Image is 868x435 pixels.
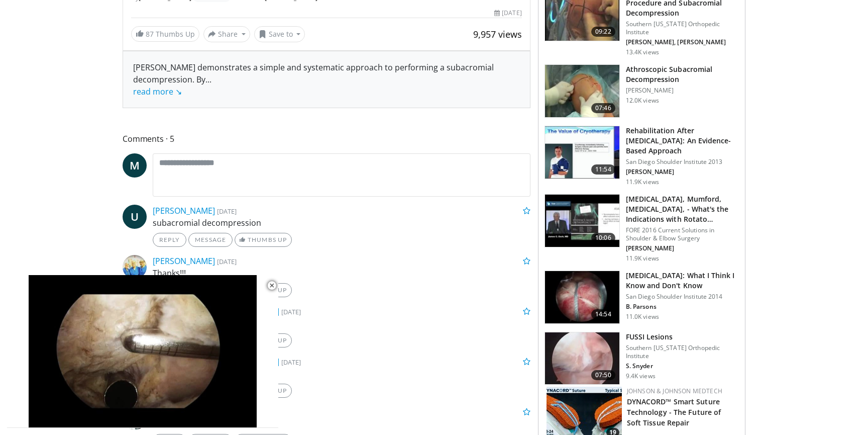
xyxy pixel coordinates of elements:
button: Close [262,275,282,296]
div: [DATE] [494,9,521,18]
a: 07:46 Athroscopic Subacromial Decompression [PERSON_NAME] 12.0K views [545,64,739,118]
a: 07:50 FUSSI Lesions Southern [US_STATE] Orthopedic Institute S. Snyder 9.4K views [545,332,739,385]
a: read more ↘ [133,86,182,97]
h3: FUSSI Lesions [626,332,739,342]
p: S. Snyder [626,362,739,370]
p: Southern [US_STATE] Orthopedic Institute [626,20,739,36]
p: San Diego Shoulder Institute 2014 [626,293,739,301]
video-js: Video Player [7,275,278,428]
span: 10:06 [591,233,615,243]
p: [PERSON_NAME], [PERSON_NAME] [626,38,739,46]
a: 87 Thumbs Up [131,26,199,42]
p: 12.0K views [626,97,659,105]
p: 11.9K views [626,178,659,186]
a: [PERSON_NAME] [153,205,215,216]
img: snyder_fussio_3.png.150x105_q85_crop-smart_upscale.jpg [545,332,619,385]
a: 14:54 [MEDICAL_DATA]: What I Think I Know and Don't Know San Diego Shoulder Institute 2014 B. Par... [545,271,739,324]
a: 11:54 Rehabilitation After [MEDICAL_DATA]: An Evidence-Based Approach San Diego Shoulder Institut... [545,126,739,186]
a: Message [188,233,233,247]
div: [PERSON_NAME] demonstrates a simple and systematic approach to performing a subacromial decompres... [133,61,520,98]
p: hello, it doesn't work. Sorry [153,368,530,380]
a: 10:06 [MEDICAL_DATA], Mumford, [MEDICAL_DATA], - What's the Indications with Rotato… FORE 2016 Cu... [545,194,739,263]
p: subacromial decompression [153,217,530,229]
a: U [123,205,147,229]
h3: [MEDICAL_DATA]: What I Think I Know and Don't Know [626,271,739,291]
a: Reply [153,233,186,247]
p: B. Parsons [626,303,739,311]
p: Southern [US_STATE] Orthopedic Institute [626,344,739,360]
span: 11:54 [591,164,615,175]
p: [PERSON_NAME] [626,168,739,176]
small: [DATE] [217,207,237,216]
p: sorry, yes !! it's works. Thanks. [153,317,530,329]
p: 9.4K views [626,372,656,380]
a: DYNACORD™ Smart Suture Technology - The Future of Soft Tissue Repair [627,397,721,427]
p: 11.9K views [626,254,659,263]
span: Comments 5 [123,132,530,145]
h3: Rehabilitation After [MEDICAL_DATA]: An Evidence-Based Approach [626,126,739,156]
a: M [123,153,147,178]
span: ... [133,74,211,97]
p: [PERSON_NAME] [626,86,739,95]
small: [DATE] [281,358,301,367]
p: 13.4K views [626,48,659,56]
span: 07:46 [591,103,615,113]
img: 999c10bc-1a9b-426e-99ce-0935dabc49a0.150x105_q85_crop-smart_upscale.jpg [545,271,619,323]
img: feAgcbrvkPN5ynqH4xMDoxOjA4MTsiGN.150x105_q85_crop-smart_upscale.jpg [545,126,619,179]
span: 07:50 [591,370,615,380]
small: [DATE] [281,307,301,316]
p: 11.0K views [626,313,659,321]
button: Share [203,26,250,42]
p: [PERSON_NAME] [626,244,739,252]
p: There aren't video [153,418,530,430]
h3: Athroscopic Subacromial Decompression [626,64,739,84]
p: FORE 2016 Current Solutions in Shoulder & Elbow Surgery [626,226,739,242]
span: 9,957 views [473,28,522,40]
span: 87 [146,29,154,39]
img: 3aa307f4-1f5c-4486-9e8e-ee054078934c.150x105_q85_crop-smart_upscale.jpg [545,195,619,247]
a: Johnson & Johnson MedTech [627,387,722,395]
small: [DATE] [217,257,237,266]
img: 38874_0000_3.png.150x105_q85_crop-smart_upscale.jpg [545,65,619,117]
span: 14:54 [591,309,615,319]
a: Thumbs Up [235,233,291,247]
h3: [MEDICAL_DATA], Mumford, [MEDICAL_DATA], - What's the Indications with Rotato… [626,194,739,224]
img: Avatar [123,255,147,279]
span: 09:22 [591,27,615,37]
button: Save to [254,26,305,42]
a: [PERSON_NAME] [153,255,215,267]
p: Thanks!!! [153,267,530,279]
p: San Diego Shoulder Institute 2013 [626,158,739,166]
